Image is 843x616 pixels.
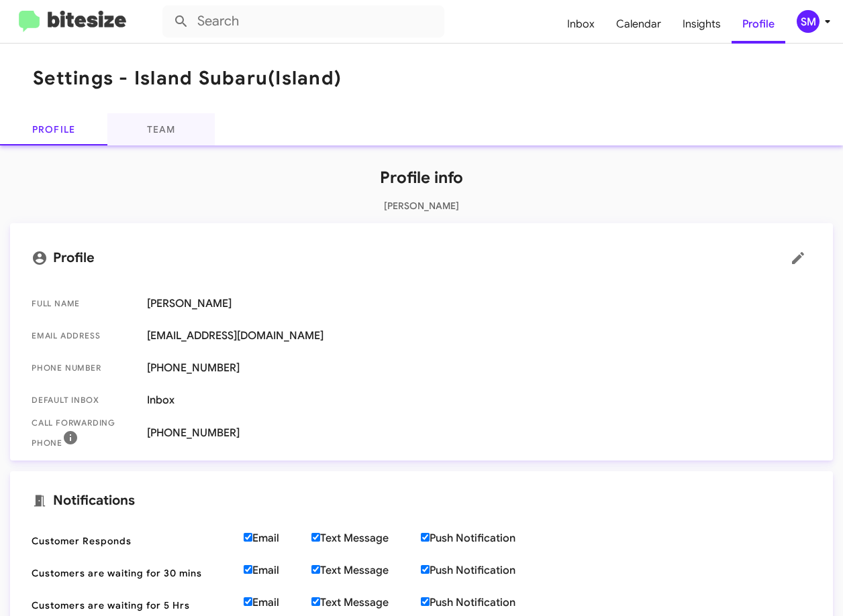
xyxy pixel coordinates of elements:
[10,167,833,188] h1: Profile info
[244,596,311,609] label: Email
[162,5,444,38] input: Search
[244,564,311,577] label: Email
[107,113,215,145] a: Team
[10,199,833,212] p: [PERSON_NAME]
[268,66,342,90] span: (Island)
[311,597,320,606] input: Text Message
[32,393,136,407] span: Default Inbox
[147,361,811,375] span: [PHONE_NUMBER]
[147,329,811,343] span: [EMAIL_ADDRESS][DOMAIN_NAME]
[32,329,136,343] span: Email Address
[311,564,421,577] label: Text Message
[421,564,548,577] label: Push Notification
[421,597,430,606] input: Push Notification
[32,297,136,310] span: Full Name
[244,533,252,542] input: Email
[556,5,605,44] a: Inbox
[147,393,811,407] span: Inbox
[32,361,136,375] span: Phone number
[244,532,311,545] label: Email
[311,532,421,545] label: Text Message
[785,10,828,33] button: SM
[32,534,233,548] span: Customer Responds
[147,297,811,310] span: [PERSON_NAME]
[32,416,136,450] span: Call Forwarding Phone
[421,533,430,542] input: Push Notification
[311,565,320,574] input: Text Message
[32,566,233,580] span: Customers are waiting for 30 mins
[421,565,430,574] input: Push Notification
[147,426,811,440] span: [PHONE_NUMBER]
[421,532,548,545] label: Push Notification
[311,596,421,609] label: Text Message
[32,599,233,612] span: Customers are waiting for 5 Hrs
[32,493,811,509] mat-card-title: Notifications
[311,533,320,542] input: Text Message
[33,68,342,89] h1: Settings - Island Subaru
[244,565,252,574] input: Email
[732,5,785,44] a: Profile
[672,5,732,44] a: Insights
[605,5,672,44] a: Calendar
[32,245,811,271] mat-card-title: Profile
[421,596,548,609] label: Push Notification
[244,597,252,606] input: Email
[797,10,820,33] div: SM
